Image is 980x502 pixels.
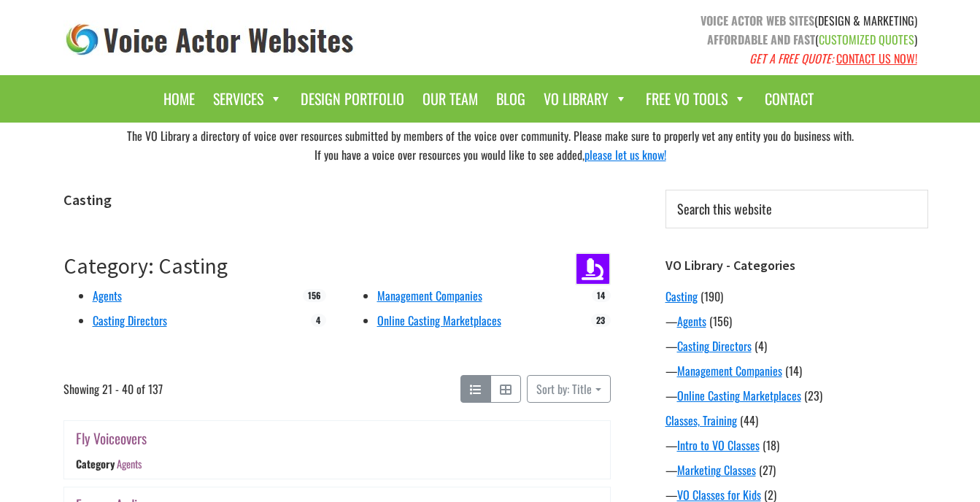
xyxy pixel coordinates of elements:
[116,457,141,472] a: Agents
[763,436,779,454] span: (18)
[311,314,325,327] span: 4
[501,11,917,68] p: (DESIGN & MARKETING) ( )
[701,12,814,29] strong: VOICE ACTOR WEB SITES
[665,362,928,379] div: —
[665,190,928,228] input: Search this website
[76,428,147,449] a: Fly Voiceovers
[677,387,801,404] a: Online Casting Marketplaces
[63,375,163,403] span: Showing 21 - 40 of 137
[665,337,928,355] div: —
[63,191,611,209] h1: Casting
[93,287,122,304] a: Agents
[740,412,758,429] span: (44)
[489,82,533,115] a: Blog
[377,287,482,304] a: Management Companies
[584,146,666,163] a: please let us know!
[804,387,822,404] span: (23)
[757,82,821,115] a: Contact
[93,312,167,329] a: Casting Directors
[591,314,610,327] span: 23
[665,387,928,404] div: —
[665,258,928,274] h3: VO Library - Categories
[665,436,928,454] div: —
[836,50,917,67] a: CONTACT US NOW!
[677,337,752,355] a: Casting Directors
[63,252,228,279] a: Category: Casting
[785,362,802,379] span: (14)
[701,287,723,305] span: (190)
[665,412,737,429] a: Classes, Training
[592,289,610,302] span: 14
[707,31,815,48] strong: AFFORDABLE AND FAST
[709,312,732,330] span: (156)
[536,82,635,115] a: VO Library
[665,287,698,305] a: Casting
[759,461,776,479] span: (27)
[819,31,914,48] span: CUSTOMIZED QUOTES
[677,436,760,454] a: Intro to VO Classes
[749,50,833,67] em: GET A FREE QUOTE:
[677,362,782,379] a: Management Companies
[377,312,501,329] a: Online Casting Marketplaces
[665,312,928,330] div: —
[206,82,290,115] a: Services
[527,375,610,403] button: Sort by: Title
[293,82,412,115] a: Design Portfolio
[53,123,928,168] div: The VO Library a directory of voice over resources submitted by members of the voice over communi...
[63,20,357,59] img: voice_actor_websites_logo
[415,82,485,115] a: Our Team
[755,337,767,355] span: (4)
[677,461,756,479] a: Marketing Classes
[665,461,928,479] div: —
[677,312,706,330] a: Agents
[638,82,754,115] a: Free VO Tools
[76,457,115,472] div: Category
[303,289,325,302] span: 156
[156,82,202,115] a: Home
